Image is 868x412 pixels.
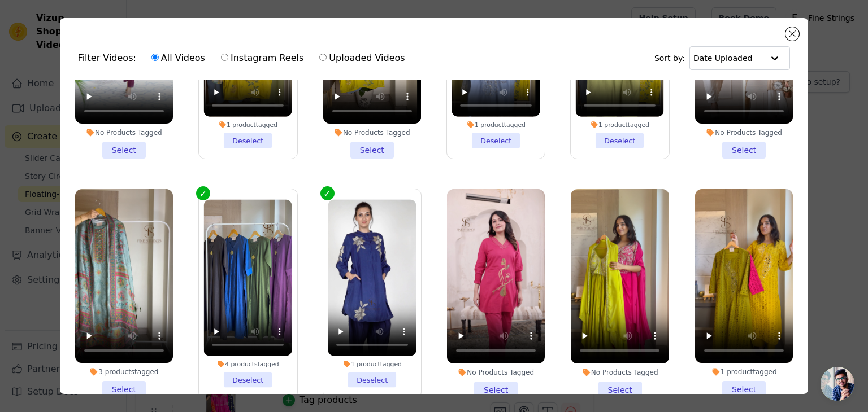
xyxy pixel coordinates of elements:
[447,368,545,377] div: No Products Tagged
[695,367,793,376] div: 1 product tagged
[78,45,411,71] div: Filter Videos:
[785,27,799,41] button: Close modal
[75,367,173,376] div: 3 products tagged
[571,368,669,377] div: No Products Tagged
[204,360,292,368] div: 4 products tagged
[695,128,793,137] div: No Products Tagged
[576,121,664,129] div: 1 product tagged
[204,121,292,129] div: 1 product tagged
[75,128,173,137] div: No Products Tagged
[151,51,206,65] label: All Videos
[654,46,791,70] div: Sort by:
[821,367,854,401] div: Open chat
[323,128,421,137] div: No Products Tagged
[319,51,405,65] label: Uploaded Videos
[452,121,540,129] div: 1 product tagged
[220,51,304,65] label: Instagram Reels
[328,360,416,368] div: 1 product tagged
